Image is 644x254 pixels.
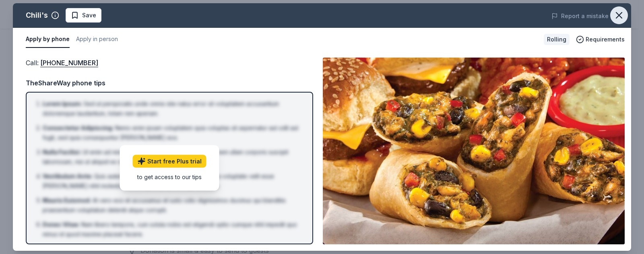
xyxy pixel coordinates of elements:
[43,197,91,204] span: Mauris Euismod :
[551,11,609,21] button: Report a mistake
[133,155,206,168] a: Start free Plus trial
[43,220,301,239] li: Nam libero tempore, cum soluta nobis est eligendi optio cumque nihil impedit quo minus id quod ma...
[76,31,118,48] button: Apply in person
[544,34,570,45] div: Rolling
[323,58,625,244] img: Image for Chili's
[82,10,96,20] span: Save
[26,59,98,67] span: Call :
[43,173,93,180] span: Vestibulum Ante :
[26,78,313,88] div: TheShareWay phone tips
[26,9,48,22] div: Chili's
[66,8,101,23] button: Save
[43,123,301,142] li: Nemo enim ipsam voluptatem quia voluptas sit aspernatur aut odit aut fugit, sed quia consequuntur...
[43,99,301,118] li: Sed ut perspiciatis unde omnis iste natus error sit voluptatem accusantium doloremque laudantium,...
[133,173,206,181] div: to get access to our tips
[43,147,301,167] li: Ut enim ad minima veniam, quis nostrum exercitationem ullam corporis suscipit laboriosam, nisi ut...
[586,35,625,44] span: Requirements
[43,100,82,107] span: Lorem Ipsum :
[43,221,80,228] span: Donec Vitae :
[40,58,98,68] a: [PHONE_NUMBER]
[43,196,301,215] li: At vero eos et accusamus et iusto odio dignissimos ducimus qui blanditiis praesentium voluptatum ...
[26,31,70,48] button: Apply by phone
[43,171,301,191] li: Quis autem vel eum iure reprehenderit qui in ea voluptate velit esse [PERSON_NAME] nihil molestia...
[43,149,81,155] span: Nulla Facilisi :
[43,124,114,131] span: Consectetur Adipiscing :
[576,35,625,44] button: Requirements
